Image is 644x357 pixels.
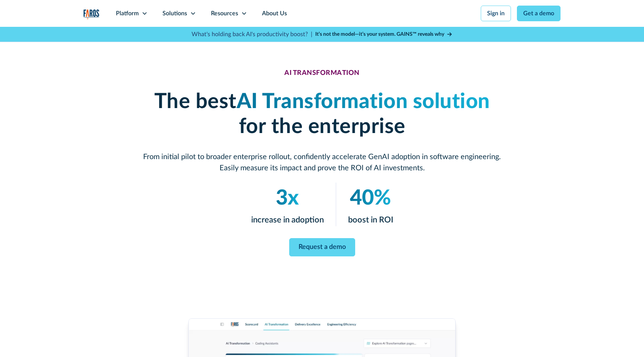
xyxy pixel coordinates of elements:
[83,9,100,20] a: home
[517,6,561,21] a: Get a demo
[143,151,501,174] p: From initial pilot to broader enterprise rollout, confidently accelerate GenAI adoption in softwa...
[315,32,444,37] strong: It’s not the model—it’s your system. GAINS™ reveals why
[239,116,405,137] strong: for the enterprise
[154,91,237,112] strong: The best
[289,238,355,256] a: Request a demo
[211,9,238,18] div: Resources
[162,9,187,18] div: Solutions
[276,188,299,209] em: 3x
[350,188,391,209] em: 40%
[481,6,511,21] a: Sign in
[348,214,393,226] p: boost in ROI
[284,69,360,78] div: AI TRANSFORMATION
[116,9,139,18] div: Platform
[192,30,312,39] p: What's holding back AI's productivity boost? |
[251,214,324,226] p: increase in adoption
[83,9,100,20] img: Logo of the analytics and reporting company Faros.
[315,31,452,38] a: It’s not the model—it’s your system. GAINS™ reveals why
[237,91,490,112] em: AI Transformation solution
